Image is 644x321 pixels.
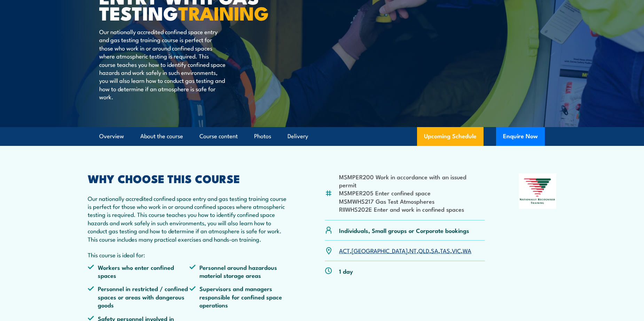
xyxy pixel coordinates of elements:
button: Enquire Now [496,127,545,146]
a: Upcoming Schedule [417,127,484,146]
li: Supervisors and managers responsible for confined space operations [189,284,291,309]
p: Our nationally accredited confined space entry and gas testing training course is perfect for tho... [99,28,226,101]
p: This course is ideal for: [88,251,291,259]
a: Course content [199,127,238,146]
a: SA [431,246,438,255]
li: Personnel in restricted / confined spaces or areas with dangerous goods [88,284,189,309]
li: RIIWHS202E Enter and work in confined spaces [339,205,485,213]
a: About the course [140,127,183,146]
li: MSMWHS217 Gas Test Atmospheres [339,197,485,205]
a: NT [409,246,417,255]
li: MSMPER205 Enter confined space [339,189,485,197]
a: TAS [440,246,450,255]
a: Overview [99,127,124,146]
li: Workers who enter confined spaces [88,263,189,280]
li: MSMPER200 Work in accordance with an issued permit [339,173,485,189]
a: ACT [339,246,350,255]
p: Our nationally accredited confined space entry and gas testing training course is perfect for tho... [88,194,291,243]
a: Photos [254,127,271,146]
li: Personnel around hazardous material storage areas [189,263,291,280]
h2: WHY CHOOSE THIS COURSE [88,173,291,183]
a: QLD [418,246,429,255]
a: [GEOGRAPHIC_DATA] [352,246,408,255]
a: WA [463,246,471,255]
p: , , , , , , , [339,246,471,255]
p: 1 day [339,267,353,275]
p: Individuals, Small groups or Corporate bookings [339,226,469,234]
a: VIC [452,246,461,255]
a: Delivery [288,127,308,146]
img: Nationally Recognised Training logo. [519,173,556,209]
